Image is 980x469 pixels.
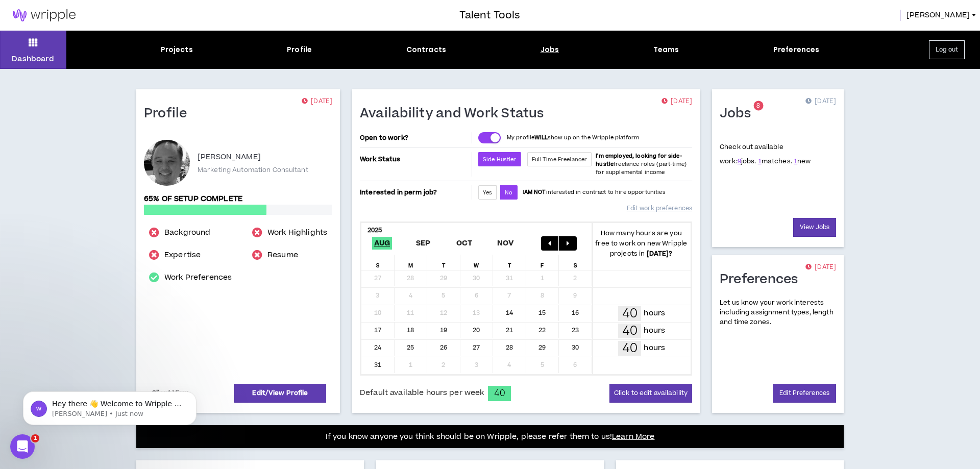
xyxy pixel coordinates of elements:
div: T [493,255,526,270]
iframe: Intercom notifications message [8,370,212,441]
div: S [559,255,592,270]
p: 65% of setup complete [144,193,332,205]
p: Work Status [360,152,470,166]
span: Full Time Freelancer [532,156,587,163]
div: Virgil V. [144,140,190,186]
p: [DATE] [302,96,332,107]
a: Edit Preferences [773,384,836,403]
a: Work Highlights [267,227,327,239]
h3: Talent Tools [459,8,520,23]
div: Preferences [773,44,820,55]
h1: Preferences [720,271,806,288]
a: Edit/View Profile [234,384,326,403]
h1: Jobs [720,106,758,122]
span: matches. [758,157,792,166]
h1: Availability and Work Status [360,106,552,122]
div: M [395,255,428,270]
b: 2025 [367,226,382,235]
span: 8 [756,102,760,110]
strong: AM NOT [524,188,546,196]
strong: WILL [534,134,548,141]
span: No [505,189,512,196]
span: jobs. [738,157,756,166]
p: [DATE] [805,96,836,107]
a: View Jobs [793,218,836,237]
div: Projects [161,44,193,55]
b: I'm employed, looking for side-hustle [596,152,681,168]
p: How many hours are you free to work on new Wripple projects in [592,228,691,259]
p: Dashboard [12,54,54,64]
div: T [427,255,460,270]
p: Interested in perm job? [360,185,470,200]
p: Check out available work: [720,142,811,166]
p: hours [644,342,665,354]
div: Contracts [406,44,446,55]
span: Nov [495,237,516,250]
div: Teams [653,44,679,55]
a: 9 [738,157,741,166]
a: Expertise [164,249,201,261]
p: hours [644,308,665,319]
span: Yes [483,189,492,196]
p: I interested in contract to hire opportunities [523,188,666,196]
a: 1 [758,157,762,166]
p: If you know anyone you think should be on Wripple, please refer them to us! [326,431,655,443]
div: Jobs [541,44,559,55]
p: Open to work? [360,134,470,142]
p: [PERSON_NAME] [198,151,261,163]
button: Log out [929,40,965,59]
span: new [794,157,811,166]
sup: 8 [753,101,763,111]
a: Background [164,227,210,239]
a: Learn More [612,431,654,442]
span: [PERSON_NAME] [906,10,970,21]
b: [DATE] ? [647,249,673,258]
button: Click to edit availability [609,384,692,403]
span: Oct [454,237,475,250]
a: Edit work preferences [627,200,692,217]
div: F [526,255,559,270]
div: S [361,255,395,270]
p: [DATE] [661,96,692,107]
span: Sep [414,237,433,250]
p: hours [644,325,665,336]
h1: Profile [144,106,195,122]
div: Profile [287,44,312,55]
iframe: Intercom live chat [10,434,35,459]
span: Default available hours per week [360,387,484,399]
p: [DATE] [805,262,836,273]
p: Let us know your work interests including assignment types, length and time zones. [720,298,836,328]
span: 1 [31,434,39,442]
div: W [460,255,494,270]
a: Resume [267,249,298,261]
p: Marketing Automation Consultant [198,165,308,175]
a: 1 [794,157,797,166]
span: freelance roles (part-time) for supplemental income [596,152,687,176]
p: My profile show up on the Wripple platform [507,134,639,142]
a: Work Preferences [164,271,232,284]
span: Aug [372,237,393,250]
